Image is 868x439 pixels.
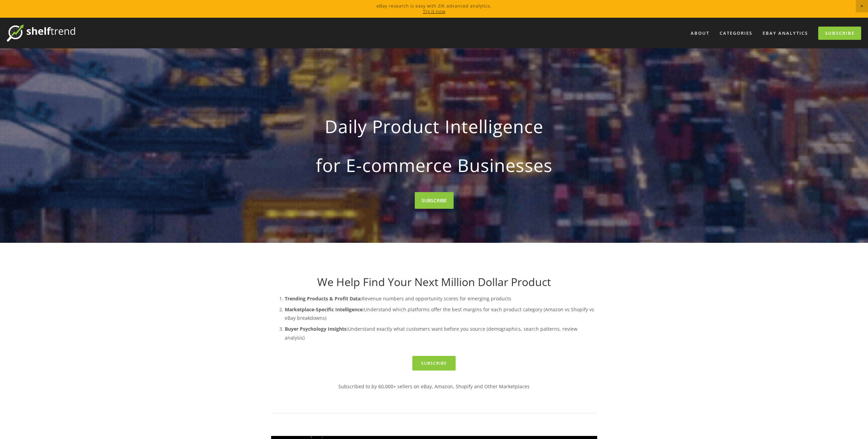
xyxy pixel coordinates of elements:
p: Subscribed to by 60,000+ sellers on eBay, Amazon, Shopify and Other Marketplaces [271,382,597,391]
div: Categories [715,28,757,39]
h1: We Help Find Your Next Million Dollar Product [271,276,597,288]
strong: Trending Products & Profit Data: [285,295,362,302]
a: SUBSCRIBE [415,192,454,209]
a: Subscribe [412,356,456,371]
a: Subscribe [818,27,861,40]
a: eBay Analytics [758,28,812,39]
p: Understand exactly what customers want before you source (demographics, search patterns, review a... [285,325,597,342]
strong: for E-commerce Businesses [282,149,586,181]
p: Revenue numbers and opportunity scores for emerging products [285,294,597,303]
img: ShelfTrend [7,25,75,42]
strong: Daily Product Intelligence [282,110,586,142]
strong: Buyer Psychology Insights: [285,326,348,332]
p: Understand which platforms offer the best margins for each product category (Amazon vs Shopify vs... [285,305,597,322]
a: About [686,28,714,39]
a: Try it now [423,8,445,14]
strong: Marketplace-Specific Intelligence: [285,306,364,313]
